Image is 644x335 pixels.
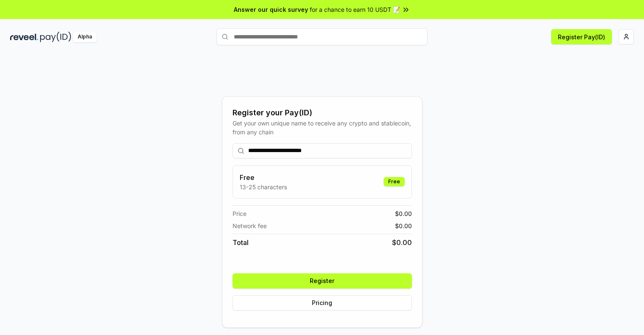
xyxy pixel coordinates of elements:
[233,209,246,218] span: Price
[233,273,412,289] button: Register
[233,295,412,310] button: Pricing
[234,5,308,14] span: Answer our quick survey
[384,177,405,186] div: Free
[73,32,97,42] div: Alpha
[551,29,612,44] button: Register Pay(ID)
[233,119,412,136] div: Get your own unique name to receive any crypto and stablecoin, from any chain
[240,182,287,191] p: 13-25 characters
[240,172,287,182] h3: Free
[10,32,38,42] img: reveel_dark
[233,107,412,119] div: Register your Pay(ID)
[233,237,249,248] span: Total
[395,221,412,230] span: $ 0.00
[392,237,412,248] span: $ 0.00
[233,221,267,230] span: Network fee
[310,5,400,14] span: for a chance to earn 10 USDT 📝
[395,209,412,218] span: $ 0.00
[40,32,71,42] img: pay_id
